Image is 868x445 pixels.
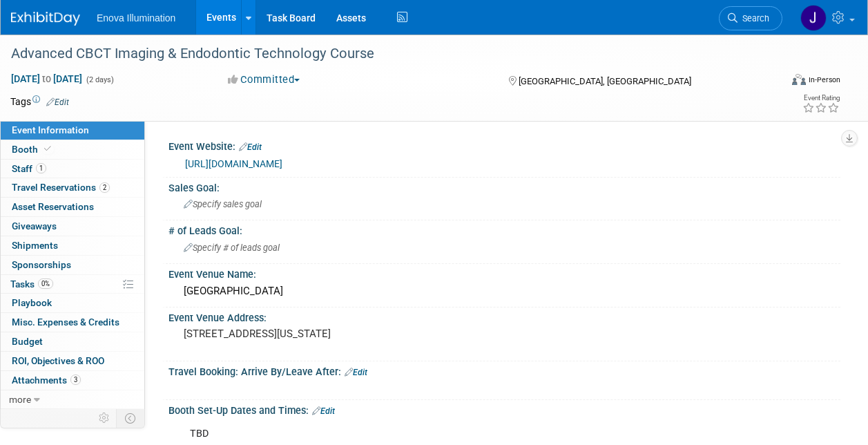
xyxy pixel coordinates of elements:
a: Event Information [1,121,144,140]
button: Committed [223,73,305,87]
a: Booth [1,140,144,159]
div: Event Website: [168,136,840,154]
td: Toggle Event Tabs [117,409,145,427]
a: Edit [239,142,262,152]
span: Event Information [12,124,89,135]
a: Giveaways [1,217,144,236]
div: Booth Set-Up Dates and Times: [168,400,840,418]
td: Personalize Event Tab Strip [93,409,117,427]
span: 0% [38,278,53,289]
a: Search [719,6,782,30]
span: more [9,394,31,405]
span: Shipments [12,240,58,251]
span: Budget [12,336,43,347]
a: Asset Reservations [1,198,144,216]
td: Tags [10,95,69,108]
a: Budget [1,332,144,351]
div: [GEOGRAPHIC_DATA] [179,281,830,302]
img: JeffD Dyll [800,5,827,31]
a: more [1,390,144,409]
pre: [STREET_ADDRESS][US_STATE] [184,328,433,340]
div: Sales Goal: [168,178,840,195]
span: Specify # of leads goal [184,243,280,253]
div: In-Person [808,75,840,85]
i: Booth reservation complete [44,145,51,153]
span: [DATE] [DATE] [10,73,83,85]
span: Booth [12,144,54,155]
span: Enova Illumination [97,12,175,23]
a: Travel Reservations2 [1,178,144,197]
span: Travel Reservations [12,182,110,193]
span: Specify sales goal [184,199,262,209]
span: Attachments [12,375,81,386]
span: (2 days) [85,75,114,84]
a: Sponsorships [1,256,144,274]
span: [GEOGRAPHIC_DATA], [GEOGRAPHIC_DATA] [519,76,691,86]
a: Edit [312,406,335,416]
span: Sponsorships [12,259,71,270]
span: Misc. Expenses & Credits [12,316,119,328]
a: Playbook [1,294,144,312]
span: Tasks [10,278,53,290]
a: ROI, Objectives & ROO [1,352,144,370]
div: # of Leads Goal: [168,220,840,238]
a: Tasks0% [1,275,144,294]
div: Advanced CBCT Imaging & Endodontic Technology Course [6,41,769,66]
div: Event Venue Address: [168,307,840,325]
a: Staff1 [1,160,144,178]
div: Event Rating [802,95,840,102]
a: Edit [46,97,69,107]
div: Event Format [720,72,840,93]
span: Asset Reservations [12,201,94,212]
img: ExhibitDay [11,12,80,26]
span: Staff [12,163,46,174]
a: Edit [345,368,367,377]
span: 3 [70,375,81,385]
span: to [40,73,53,84]
div: Travel Booking: Arrive By/Leave After: [168,361,840,379]
a: Shipments [1,236,144,255]
img: Format-Inperson.png [792,74,806,85]
a: [URL][DOMAIN_NAME] [185,158,282,169]
span: 1 [36,163,46,173]
span: ROI, Objectives & ROO [12,355,104,366]
span: Giveaways [12,220,57,231]
span: 2 [99,182,110,193]
div: Event Venue Name: [168,264,840,281]
a: Misc. Expenses & Credits [1,313,144,332]
span: Search [737,13,769,23]
span: Playbook [12,297,52,308]
a: Attachments3 [1,371,144,390]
